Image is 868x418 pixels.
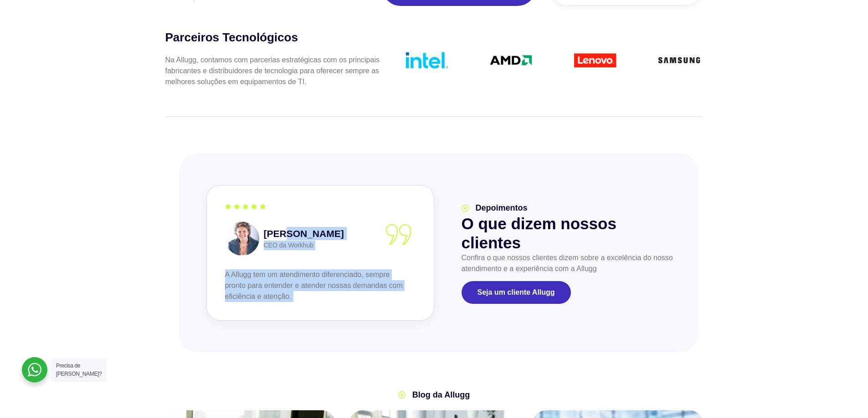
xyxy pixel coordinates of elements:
[655,36,703,84] img: Title
[462,281,571,304] a: Seja um cliente Allugg
[462,214,676,252] h2: O que dizem nossos clientes
[165,55,380,87] p: Na Allugg, contamos com parcerias estratégicas com os principais fabricantes e distribuidores de ...
[56,363,102,377] span: Precisa de [PERSON_NAME]?
[473,202,528,214] span: Depoimentos
[264,241,344,250] p: CEO da Workhub
[165,30,380,45] h2: Parceiros Tecnológicos
[225,222,259,256] img: Andréa Migliori
[410,389,470,401] span: Blog da Allugg
[225,269,411,302] p: A Allugg tem um atendimento diferenciado, sempre pronto para entender e atender nossas demandas c...
[403,36,451,84] img: Title
[704,302,868,418] iframe: Chat Widget
[478,289,555,296] span: Seja um cliente Allugg
[264,227,344,240] strong: [PERSON_NAME]
[462,252,676,274] p: Confira o que nossos clientes dizem sobre a excelência do nosso atendimento e a experiência com a...
[571,36,619,84] img: Title
[487,36,535,84] img: Title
